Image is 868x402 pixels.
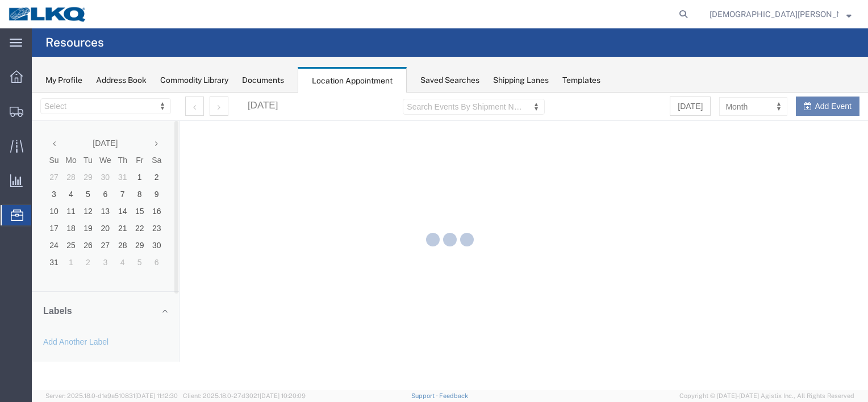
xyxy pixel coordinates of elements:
[183,392,306,399] span: Client: 2025.18.0-27d3021
[298,67,407,93] div: Location Appointment
[8,6,87,23] img: logo
[439,392,468,399] a: Feedback
[709,7,852,21] button: [DEMOGRAPHIC_DATA][PERSON_NAME]
[45,392,178,399] span: Server: 2025.18.0-d1e9a510831
[160,74,228,86] div: Commodity Library
[135,392,178,399] span: [DATE] 11:12:30
[420,74,479,86] div: Saved Searches
[493,74,549,86] div: Shipping Lanes
[679,391,854,401] span: Copyright © [DATE]-[DATE] Agistix Inc., All Rights Reserved
[242,74,284,86] div: Documents
[411,392,440,399] a: Support
[96,74,147,86] div: Address Book
[45,74,82,86] div: My Profile
[260,392,306,399] span: [DATE] 10:20:09
[45,28,104,57] h4: Resources
[562,74,600,86] div: Templates
[710,8,838,20] span: Jesus Arias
